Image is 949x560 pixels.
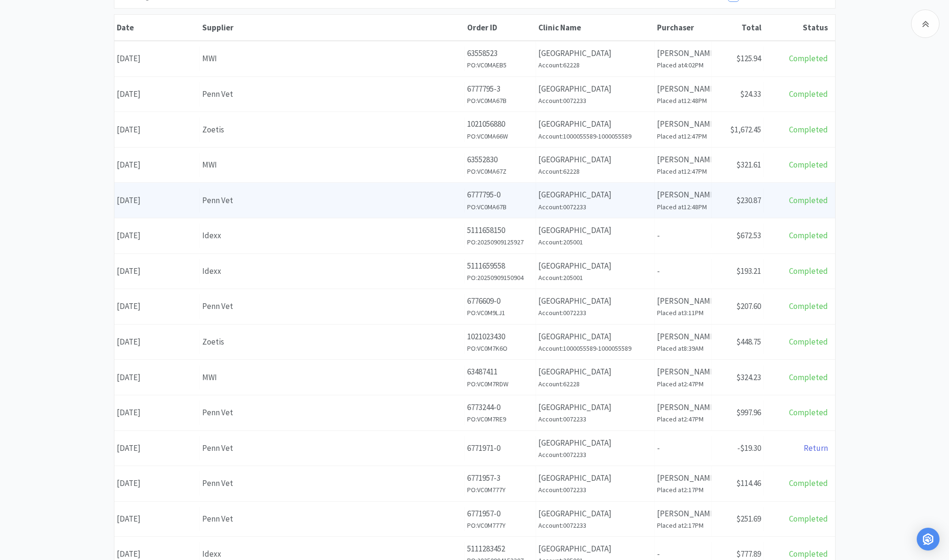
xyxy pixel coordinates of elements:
[538,542,652,555] p: [GEOGRAPHIC_DATA]
[202,22,462,33] div: Supplier
[114,294,200,318] div: [DATE]
[202,477,462,490] div: Penn Vet
[114,153,200,177] div: [DATE]
[538,507,652,520] p: [GEOGRAPHIC_DATA]
[467,272,533,283] h6: PO: 20250909150904
[114,82,200,106] div: [DATE]
[657,365,709,378] p: [PERSON_NAME]
[657,229,709,242] p: -
[657,520,709,531] h6: Placed at 2:17PM
[467,379,533,389] h6: PO: VC0M7RDW
[467,330,533,343] p: 1021023430
[202,406,462,419] div: Penn Vet
[538,60,652,70] h6: Account: 62228
[657,22,709,33] div: Purchaser
[202,194,462,207] div: Penn Vet
[114,224,200,248] div: [DATE]
[736,549,761,559] span: $777.89
[657,308,709,318] h6: Placed at 3:11PM
[467,520,533,531] h6: PO: VC0M777Y
[202,300,462,313] div: Penn Vet
[202,159,462,171] div: MWI
[538,202,652,212] h6: Account: 0072233
[114,436,200,460] div: [DATE]
[538,343,652,354] h6: Account: 1000055589-1000055589
[467,237,533,247] h6: PO: 20250909125927
[736,336,761,347] span: $448.75
[538,188,652,201] p: [GEOGRAPHIC_DATA]
[736,372,761,383] span: $324.23
[538,472,652,485] p: [GEOGRAPHIC_DATA]
[789,372,828,383] span: Completed
[538,330,652,343] p: [GEOGRAPHIC_DATA]
[467,166,533,177] h6: PO: VC0MA67Z
[538,379,652,389] h6: Account: 62228
[657,95,709,106] h6: Placed at 12:48PM
[789,266,828,276] span: Completed
[804,443,828,453] span: Return
[736,159,761,170] span: $321.61
[202,513,462,525] div: Penn Vet
[114,507,200,531] div: [DATE]
[467,83,533,95] p: 6777795-3
[714,22,761,33] div: Total
[657,118,709,131] p: [PERSON_NAME]
[657,188,709,201] p: [PERSON_NAME]
[789,549,828,559] span: Completed
[657,131,709,141] h6: Placed at 12:47PM
[202,265,462,278] div: Idexx
[202,336,462,348] div: Zoetis
[467,202,533,212] h6: PO: VC0MA67B
[538,131,652,141] h6: Account: 1000055589-1000055589
[538,260,652,272] p: [GEOGRAPHIC_DATA]
[538,224,652,237] p: [GEOGRAPHIC_DATA]
[657,166,709,177] h6: Placed at 12:47PM
[657,202,709,212] h6: Placed at 12:48PM
[789,159,828,170] span: Completed
[657,47,709,60] p: [PERSON_NAME]
[538,437,652,449] p: [GEOGRAPHIC_DATA]
[114,330,200,354] div: [DATE]
[736,301,761,311] span: $207.60
[538,95,652,106] h6: Account: 0072233
[202,52,462,65] div: MWI
[657,472,709,485] p: [PERSON_NAME]
[730,124,761,135] span: $1,672.45
[736,478,761,488] span: $114.46
[736,266,761,276] span: $193.21
[789,53,828,64] span: Completed
[789,407,828,418] span: Completed
[467,507,533,520] p: 6771957-0
[917,528,940,551] div: Open Intercom Messenger
[789,195,828,205] span: Completed
[736,53,761,64] span: $125.94
[789,478,828,488] span: Completed
[467,308,533,318] h6: PO: VC0M9LJ1
[538,237,652,247] h6: Account: 205001
[202,229,462,242] div: Idexx
[789,230,828,241] span: Completed
[538,401,652,414] p: [GEOGRAPHIC_DATA]
[467,224,533,237] p: 5111658150
[202,123,462,136] div: Zoetis
[766,22,828,33] div: Status
[467,131,533,141] h6: PO: VC0MA66W
[538,272,652,283] h6: Account: 205001
[789,336,828,347] span: Completed
[737,443,761,453] span: -$19.30
[467,118,533,131] p: 1021056880
[114,401,200,425] div: [DATE]
[114,365,200,390] div: [DATE]
[538,365,652,378] p: [GEOGRAPHIC_DATA]
[538,485,652,495] h6: Account: 0072233
[657,265,709,278] p: -
[117,22,197,33] div: Date
[538,166,652,177] h6: Account: 62228
[657,343,709,354] h6: Placed at 8:39AM
[657,153,709,166] p: [PERSON_NAME]
[467,472,533,485] p: 6771957-3
[467,485,533,495] h6: PO: VC0M777Y
[467,188,533,201] p: 6777795-0
[789,513,828,524] span: Completed
[467,365,533,378] p: 63487411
